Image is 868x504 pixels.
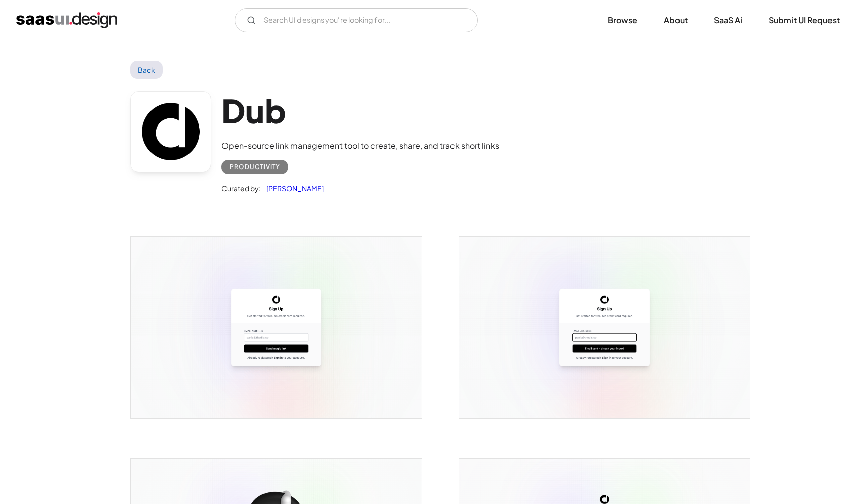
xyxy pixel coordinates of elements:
a: Browse [595,9,650,31]
div: Productivity [230,161,280,173]
a: Submit UI Request [757,9,852,31]
a: open lightbox [459,237,750,418]
img: 6400858cc6b9b6ecd6bb2afc_Dub%20Signup%20Screen.png [131,237,422,418]
a: open lightbox [131,237,422,418]
a: Back [130,61,163,79]
img: 6400859227271391e1fce840_Dub%20Signup%20Email%20Sent%20Screen.png [459,237,750,418]
a: SaaS Ai [702,9,754,31]
a: home [16,12,117,28]
input: Search UI designs you're looking for... [235,8,478,32]
a: [PERSON_NAME] [261,182,324,194]
div: Open-source link management tool to create, share, and track short links [221,140,499,152]
h1: Dub [221,91,499,130]
a: About [652,9,700,31]
div: Curated by: [221,182,261,194]
form: Email Form [235,8,478,32]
